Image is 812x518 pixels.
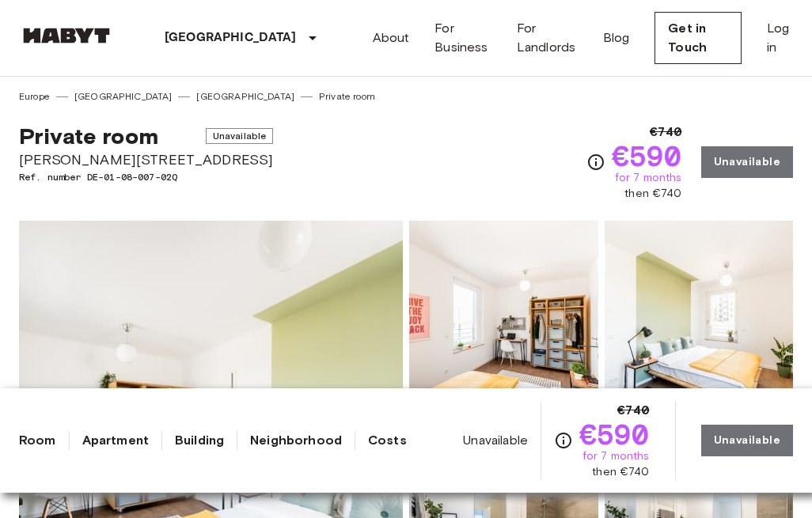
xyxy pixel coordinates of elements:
[19,149,273,170] span: [PERSON_NAME][STREET_ADDRESS]
[19,123,158,149] span: Private room
[19,89,50,104] a: Europe
[74,89,173,104] a: [GEOGRAPHIC_DATA]
[579,420,650,448] span: €590
[586,153,605,172] svg: Check cost overview for full price breakdown. Please note that discounts apply to new joiners onl...
[612,142,682,170] span: €590
[554,431,573,450] svg: Check cost overview for full price breakdown. Please note that discounts apply to new joiners onl...
[19,28,114,43] img: Habyt
[615,170,682,186] span: for 7 months
[463,432,528,449] span: Unavailable
[206,128,274,144] span: Unavailable
[767,19,794,57] a: Log in
[82,431,149,450] a: Apartment
[434,19,491,57] a: For Business
[368,431,407,450] a: Costs
[409,221,598,428] img: Picture of unit DE-01-08-007-02Q
[605,221,794,428] img: Picture of unit DE-01-08-007-02Q
[165,28,297,47] p: [GEOGRAPHIC_DATA]
[250,431,342,450] a: Neighborhood
[655,12,741,64] a: Get in Touch
[517,19,578,57] a: For Landlords
[603,28,630,47] a: Blog
[196,89,294,104] a: [GEOGRAPHIC_DATA]
[373,28,410,47] a: About
[19,170,273,184] span: Ref. number DE-01-08-007-02Q
[650,123,682,142] span: €740
[319,89,375,104] a: Private room
[624,186,681,202] span: then €740
[19,431,56,450] a: Room
[582,448,650,464] span: for 7 months
[617,401,650,420] span: €740
[175,431,224,450] a: Building
[592,464,649,480] span: then €740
